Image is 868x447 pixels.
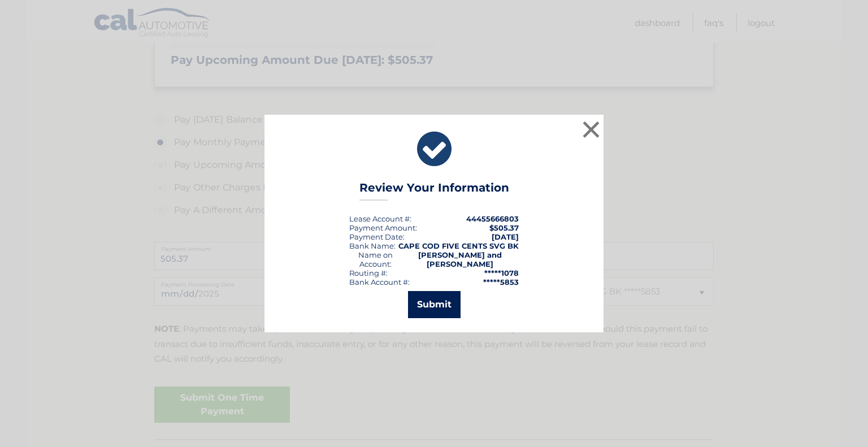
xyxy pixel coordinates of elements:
[349,232,403,241] span: Payment Date
[489,223,519,232] span: $505.37
[349,277,410,287] div: Bank Account #:
[580,118,602,141] button: ×
[349,232,405,241] div: :
[349,241,396,250] div: Bank Name:
[349,268,388,277] div: Routing #:
[466,214,519,223] strong: 44455666803
[408,291,461,318] button: Submit
[359,181,509,201] h3: Review Your Information
[349,214,411,223] div: Lease Account #:
[418,250,502,268] strong: [PERSON_NAME] and [PERSON_NAME]
[349,250,402,268] div: Name on Account:
[349,223,417,232] div: Payment Amount:
[398,241,519,250] strong: CAPE COD FIVE CENTS SVG BK
[492,232,519,241] span: [DATE]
